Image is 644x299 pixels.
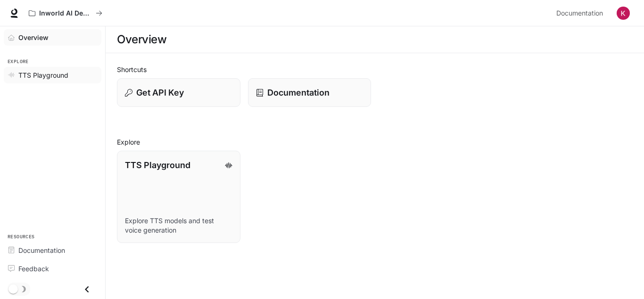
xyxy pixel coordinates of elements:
span: Dark mode toggle [8,283,18,294]
a: Documentation [248,78,372,107]
button: User avatar [614,4,633,23]
button: All workspaces [25,4,107,23]
a: TTS PlaygroundExplore TTS models and test voice generation [117,151,240,243]
button: Get API Key [117,78,240,107]
h2: Explore [117,137,633,147]
p: TTS Playground [125,159,190,171]
a: TTS Playground [4,67,101,83]
span: TTS Playground [18,70,68,80]
h1: Overview [117,30,166,49]
span: Documentation [556,8,603,19]
h2: Shortcuts [117,65,633,74]
span: Documentation [18,245,65,255]
p: Get API Key [136,86,184,99]
p: Explore TTS models and test voice generation [125,216,232,235]
span: Feedback [18,264,49,274]
a: Documentation [4,242,101,259]
a: Overview [4,29,101,46]
span: Overview [18,32,49,42]
img: User avatar [617,7,630,20]
p: Inworld AI Demos [39,9,92,17]
a: Feedback [4,260,101,277]
button: Close drawer [76,280,98,299]
p: Documentation [267,86,330,99]
a: Documentation [553,4,610,23]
